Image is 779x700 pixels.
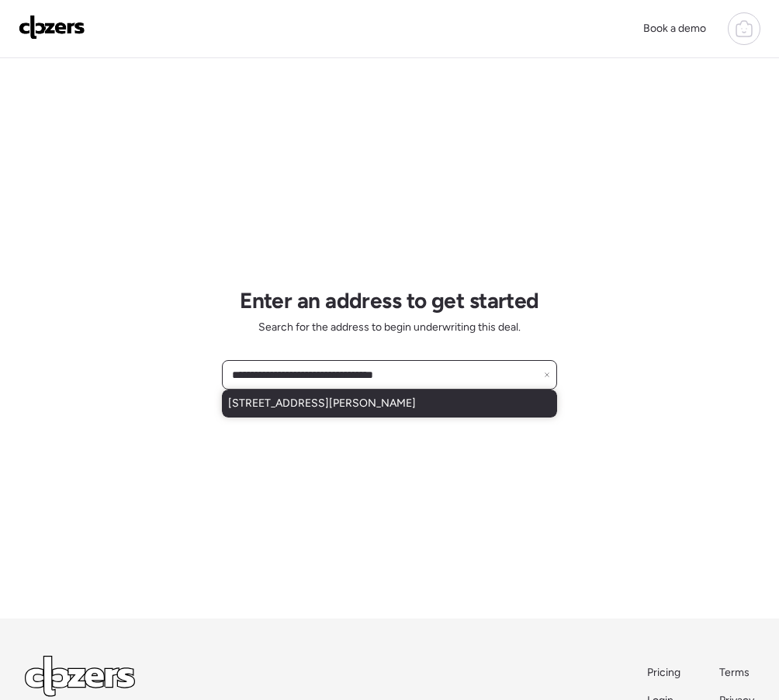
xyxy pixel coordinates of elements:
a: Pricing [647,665,682,681]
a: Terms [719,665,754,681]
span: Book a demo [643,22,706,35]
span: Pricing [647,666,680,679]
img: Logo Light [25,656,135,697]
span: Search for the address to begin underwriting this deal. [258,320,521,335]
h1: Enter an address to get started [240,287,539,314]
span: [STREET_ADDRESS][PERSON_NAME] [228,396,416,411]
img: Logo [19,15,85,40]
span: Terms [719,666,750,679]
